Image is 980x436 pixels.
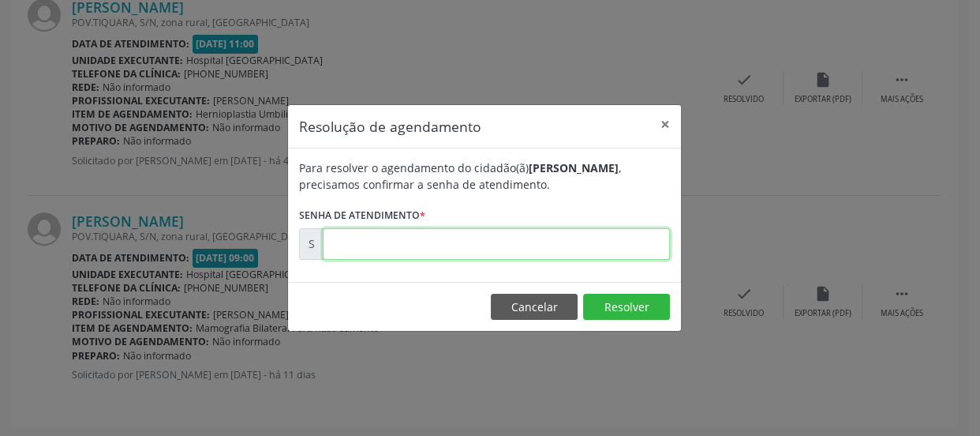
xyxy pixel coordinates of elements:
b: [PERSON_NAME] [529,160,619,175]
button: Resolver [583,294,670,321]
div: S [299,228,324,260]
button: Close [649,105,681,144]
label: Senha de atendimento [299,204,425,228]
button: Cancelar [491,294,578,321]
div: Para resolver o agendamento do cidadão(ã) , precisamos confirmar a senha de atendimento. [299,160,670,193]
h5: Resolução de agendamento [299,116,481,137]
